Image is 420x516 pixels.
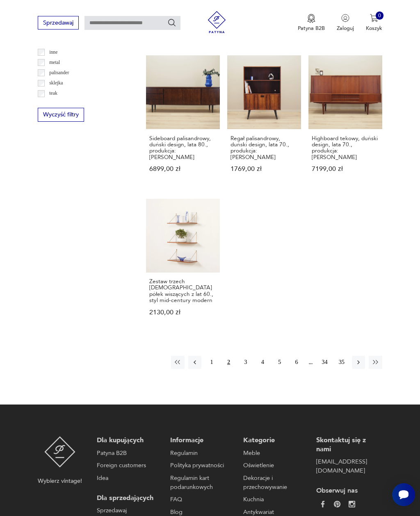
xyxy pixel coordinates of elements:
[44,436,76,468] img: Patyna - sklep z meblami i dekoracjami vintage
[227,55,301,186] a: Regał palisandrowy, duński design, lata 70., produkcja: DaniaRegał palisandrowy, duński design, l...
[49,48,57,57] p: inne
[298,25,325,32] p: Patyna B2B
[243,495,305,504] a: Kuchnia
[149,135,217,160] h3: Sideboard palisandrowy, duński design, lata 80., produkcja: [PERSON_NAME]
[298,14,325,32] a: Ikona medaluPatyna B2B
[49,89,57,98] p: teak
[312,135,379,160] h3: Highboard tekowy, duński design, lata 70., produkcja: [PERSON_NAME]
[370,14,378,22] img: Ikona koszyka
[392,483,415,506] iframe: Smartsupp widget button
[149,278,217,303] h3: Zestaw trzech [DEMOGRAPHIC_DATA] półek wiszących z lat 60., styl mid-century modern
[222,356,235,369] button: 2
[203,11,231,33] img: Patyna - sklep z meblami i dekoracjami vintage
[170,449,232,458] a: Regulamin
[376,11,384,20] div: 0
[316,457,378,475] a: [EMAIL_ADDRESS][DOMAIN_NAME]
[49,100,86,108] p: tworzywo sztuczne
[273,356,286,369] button: 5
[337,25,354,32] p: Zaloguj
[170,436,232,445] p: Informacje
[170,495,232,504] a: FAQ
[170,474,232,491] a: Regulamin kart podarunkowych
[290,356,303,369] button: 6
[337,14,354,32] button: Zaloguj
[205,356,218,369] button: 1
[149,166,217,172] p: 6899,00 zł
[318,356,331,369] button: 34
[38,16,78,30] button: Sprzedawaj
[243,449,305,458] a: Meble
[49,59,60,67] p: metal
[243,436,305,445] p: Kategorie
[349,501,355,507] img: c2fd9cf7f39615d9d6839a72ae8e59e5.webp
[97,461,159,470] a: Foreign customers
[49,69,69,77] p: palisander
[149,309,217,316] p: 2130,00 zł
[97,436,159,445] p: Dla kupujących
[146,199,220,330] a: Zestaw trzech duńskich półek wiszących z lat 60., styl mid-century modernZestaw trzech [DEMOGRAPH...
[97,474,159,483] a: Idea
[341,14,349,22] img: Ikonka użytkownika
[335,356,348,369] button: 35
[170,461,232,470] a: Polityka prywatności
[167,18,176,27] button: Szukaj
[231,135,298,160] h3: Regał palisandrowy, duński design, lata 70., produkcja: [PERSON_NAME]
[239,356,252,369] button: 3
[298,14,325,32] button: Patyna B2B
[308,55,382,186] a: Highboard tekowy, duński design, lata 70., produkcja: DaniaHighboard tekowy, duński design, lata ...
[307,14,315,23] img: Ikona medalu
[38,108,84,121] button: Wyczyść filtry
[312,166,379,172] p: 7199,00 zł
[316,436,378,454] p: Skontaktuj się z nami
[366,25,382,32] p: Koszyk
[320,501,326,507] img: da9060093f698e4c3cedc1453eec5031.webp
[49,79,63,87] p: sklejka
[256,356,269,369] button: 4
[231,166,298,172] p: 1769,00 zł
[97,449,159,458] a: Patyna B2B
[38,21,78,26] a: Sprzedawaj
[97,506,159,515] a: Sprzedawaj
[243,474,305,491] a: Dekoracje i przechowywanie
[316,486,378,496] p: Obserwuj nas
[243,461,305,470] a: Oświetlenie
[366,14,382,32] button: 0Koszyk
[146,55,220,186] a: Sideboard palisandrowy, duński design, lata 80., produkcja: DaniaSideboard palisandrowy, duński d...
[97,494,159,503] p: Dla sprzedających
[334,501,340,507] img: 37d27d81a828e637adc9f9cb2e3d3a8a.webp
[38,477,82,486] p: Wybierz vintage!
